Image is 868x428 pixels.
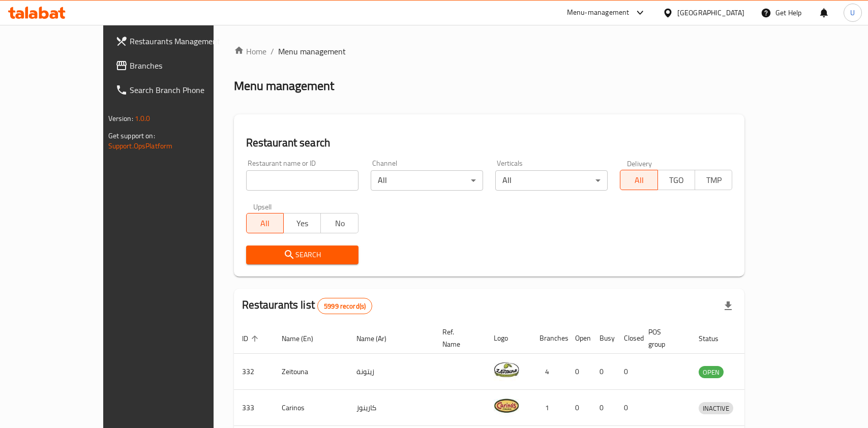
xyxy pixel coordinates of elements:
[130,59,240,72] span: Branches
[486,323,531,354] th: Logo
[662,173,691,188] span: TGO
[274,390,348,426] td: Carinos
[591,354,616,390] td: 0
[494,357,519,382] img: Zeitouna
[716,294,740,318] div: Export file
[494,393,519,418] img: Carinos
[278,45,346,57] span: Menu management
[107,78,248,102] a: Search Branch Phone
[242,297,373,314] h2: Restaurants list
[317,298,372,314] div: Total records count
[567,323,591,354] th: Open
[253,203,272,210] label: Upsell
[234,354,274,390] td: 332
[234,45,745,57] nav: breadcrumb
[624,173,653,188] span: All
[107,53,248,78] a: Branches
[442,326,473,350] span: Ref. Name
[246,246,358,264] button: Search
[348,390,434,426] td: كارينوز
[699,173,728,188] span: TMP
[274,354,348,390] td: Zeitouna
[246,135,733,150] h2: Restaurant search
[130,84,240,96] span: Search Branch Phone
[318,301,372,311] span: 5999 record(s)
[246,213,284,233] button: All
[620,170,657,190] button: All
[657,170,695,190] button: TGO
[699,332,732,345] span: Status
[348,354,434,390] td: زيتونة
[234,78,334,94] h2: Menu management
[108,139,173,152] a: Support.OpsPlatform
[254,249,350,261] span: Search
[531,390,567,426] td: 1
[108,112,133,125] span: Version:
[320,213,358,233] button: No
[616,354,640,390] td: 0
[234,390,274,426] td: 333
[699,403,733,414] span: INACTIVE
[531,354,567,390] td: 4
[567,390,591,426] td: 0
[699,402,733,414] div: INACTIVE
[627,160,652,167] label: Delivery
[251,216,280,231] span: All
[271,45,274,57] li: /
[567,354,591,390] td: 0
[591,390,616,426] td: 0
[531,323,567,354] th: Branches
[246,170,358,191] input: Search for restaurant name or ID..
[325,216,354,231] span: No
[567,7,630,19] div: Menu-management
[288,216,317,231] span: Yes
[242,332,261,345] span: ID
[371,170,483,191] div: All
[130,35,240,47] span: Restaurants Management
[356,332,400,345] span: Name (Ar)
[850,7,855,18] span: U
[699,366,724,378] span: OPEN
[695,170,732,190] button: TMP
[283,213,321,233] button: Yes
[234,45,266,57] a: Home
[135,112,151,125] span: 1.0.0
[648,326,678,350] span: POS group
[108,129,155,142] span: Get support on:
[282,332,326,345] span: Name (En)
[591,323,616,354] th: Busy
[616,390,640,426] td: 0
[107,29,248,53] a: Restaurants Management
[495,170,608,191] div: All
[677,7,744,18] div: [GEOGRAPHIC_DATA]
[616,323,640,354] th: Closed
